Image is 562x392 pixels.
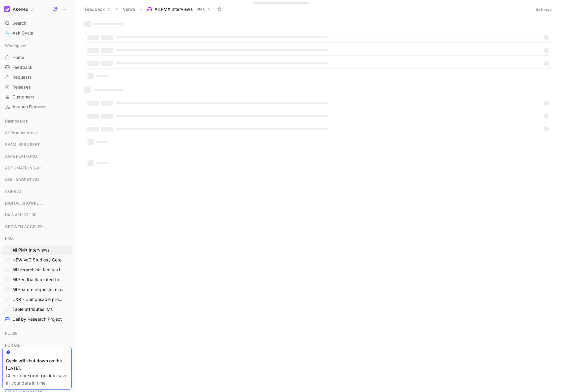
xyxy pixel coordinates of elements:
div: PORTAL [2,340,72,352]
span: Home [12,54,24,60]
div: SEAMLESS ASSET [2,140,72,151]
h1: Akeneo [13,6,28,12]
a: Akeneo Features [2,102,72,111]
a: NEW VoC Studios / Core [2,255,72,265]
span: GROWTH ACCELERATION [5,223,48,230]
span: All Feature requests related to PMX topics [12,286,65,293]
div: Search [2,19,72,28]
span: Customers [12,94,35,100]
span: UXR - Composable products [12,296,64,302]
div: Check our to save all your data in time. [6,372,68,387]
div: COLLABORATION [2,175,72,186]
button: Feedback [82,5,114,14]
div: PMX [2,234,72,243]
div: PORTAL [2,340,72,350]
div: All Product Areas [2,128,72,139]
div: All Product Areas [2,128,72,137]
span: DIGITAL SHOWROOM [5,200,46,206]
button: Settings [533,5,555,14]
div: CORE AI [2,187,72,196]
span: Table attributes IMs [12,306,53,312]
div: COLLABORATION [2,175,72,184]
span: PULSE [5,330,18,336]
img: Akeneo [4,6,10,12]
span: All PMX Interviews [155,6,193,12]
span: PORTAL [5,342,20,348]
a: All Feature requests related to PMX topics [2,285,72,294]
div: GROWTH ACCELERATION [2,222,72,231]
div: SEAMLESS ASSET [2,140,72,149]
span: Dashboards [5,118,28,124]
div: Dashboards [2,116,72,127]
a: Feedback [2,63,72,72]
span: Search [12,19,27,27]
span: PMX [197,6,205,12]
a: Ask Cycle [2,28,72,38]
span: DX & APP STORE [5,212,36,218]
div: PULSE [2,329,72,338]
div: DIGITAL SHOWROOM [2,198,72,208]
div: AUTOMATION & AI [2,163,72,173]
div: CORE AI [2,187,72,198]
a: Requests [2,73,72,82]
a: Table attributes IMs [2,305,72,314]
a: Call by Research Project [2,315,72,324]
span: All Product Areas [5,130,38,136]
span: CORE AI [5,188,21,194]
span: Requests [12,74,32,80]
a: All Feedback related to PMX topics [2,275,72,284]
button: Views [120,5,138,14]
a: Releases [2,82,72,92]
a: All PMX Interviews [2,245,72,255]
button: All PMX InterviewsPMX [144,5,214,14]
span: NEW VoC Studios / Core [12,257,62,263]
a: All hierarchical families Interviews [2,265,72,274]
a: Home [2,53,72,62]
div: DIGITAL SHOWROOM [2,198,72,210]
div: APPS PLATFORM [2,152,72,163]
span: Workspace [5,43,26,49]
span: Akeneo Features [12,104,47,110]
span: All PMX Interviews [12,247,49,253]
div: Workspace [2,41,72,50]
span: PMX [5,235,14,241]
div: PULSE [2,329,72,340]
span: Feedback [12,64,32,70]
div: DX & APP STORE [2,210,72,219]
span: All Feedback related to PMX topics [12,277,65,283]
div: Cycle will shut down on the [DATE]. [6,357,68,372]
div: DX & APP STORE [2,210,72,221]
span: AUTOMATION & AI [5,165,41,171]
div: APPS PLATFORM [2,152,72,161]
div: PMXAll PMX InterviewsNEW VoC Studios / CoreAll hierarchical families InterviewsAll Feedback relat... [2,234,72,324]
span: APPS PLATFORM [5,153,37,159]
a: Customers [2,92,72,102]
span: Ask Cycle [12,29,33,37]
a: UXR - Composable products [2,295,72,304]
div: GROWTH ACCELERATION [2,222,72,233]
span: COLLABORATION [5,177,39,183]
span: SEAMLESS ASSET [5,141,40,148]
div: Dashboards [2,116,72,126]
span: Releases [12,84,31,90]
span: All hierarchical families Interviews [12,267,65,273]
button: AkeneoAkeneo [2,5,36,14]
span: Call by Research Project [12,316,62,322]
a: export guide [27,373,53,378]
div: AUTOMATION & AI [2,163,72,174]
